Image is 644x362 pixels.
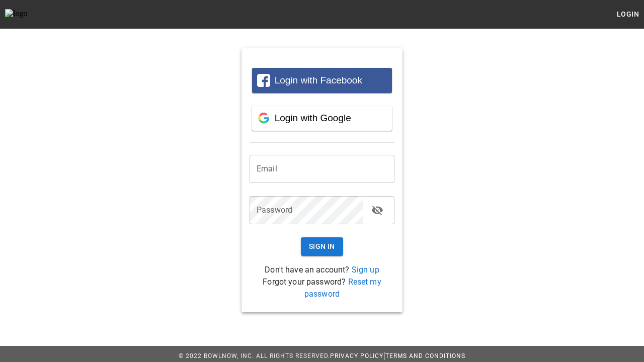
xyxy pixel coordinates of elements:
[612,5,644,24] button: Login
[301,237,343,256] button: Sign In
[252,68,392,93] button: Login with Facebook
[252,106,392,131] button: Login with Google
[367,200,387,220] button: toggle password visibility
[275,75,362,85] span: Login with Facebook
[250,276,394,300] p: Forgot your password?
[330,352,383,359] a: Privacy Policy
[5,9,60,19] img: logo
[385,352,465,359] a: Terms and Conditions
[304,277,381,299] a: Reset my password
[250,264,394,276] p: Don't have an account?
[352,265,379,275] a: Sign up
[179,352,330,359] span: © 2022 BowlNow, Inc. All Rights Reserved.
[275,113,351,123] span: Login with Google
